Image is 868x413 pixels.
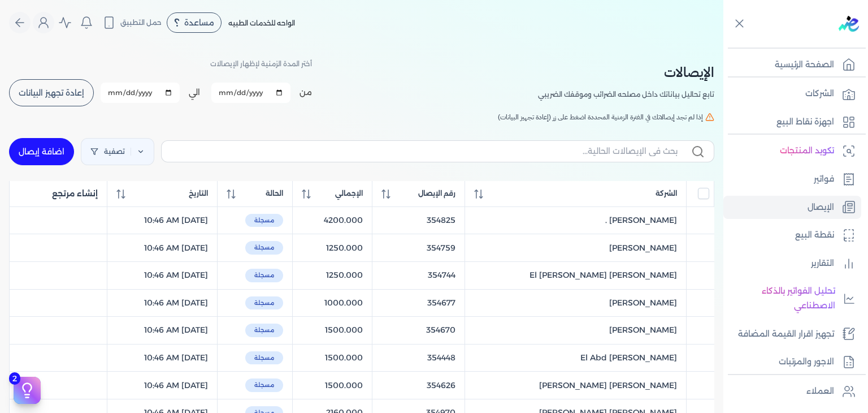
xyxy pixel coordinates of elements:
[723,82,861,106] a: الشركات
[474,352,677,364] a: [PERSON_NAME] El Abd
[538,62,714,83] h2: الإيصالات
[775,58,834,72] p: الصفحة الرئيسية
[723,53,861,77] a: الصفحة الرئيسية
[266,188,283,199] span: الحالة
[9,79,94,106] button: إعادة تجهيز البيانات
[14,377,41,404] button: 2
[723,167,861,191] a: فواتير
[609,297,677,309] span: [PERSON_NAME]
[779,355,834,369] p: الاجور والمرتبات
[474,324,677,336] a: [PERSON_NAME]
[189,87,200,98] label: الي
[300,87,312,98] label: من
[335,188,363,199] span: الإجمالي
[723,139,861,163] a: تكويد المنتجات
[738,327,834,342] p: تجهيز اقرار القيمة المضافة
[120,18,162,28] span: حمل التطبيق
[81,138,154,165] a: تصفية
[418,188,455,199] span: رقم الإيصال
[723,350,861,374] a: الاجور والمرتبات
[52,188,98,200] span: إنشاء مرتجع
[723,380,861,403] a: العملاء
[228,19,295,27] span: الواحه للخدمات الطبيه
[723,252,861,276] a: التقارير
[474,297,677,309] a: [PERSON_NAME]
[729,284,835,313] p: تحليل الفواتير بالذكاء الاصطناعي
[723,110,861,134] a: اجهزة نقاط البيع
[99,13,164,32] button: حمل التطبيق
[530,269,677,281] span: [PERSON_NAME] El [PERSON_NAME]
[811,256,834,271] p: التقارير
[795,228,834,243] p: نقطة البيع
[539,380,677,392] span: [PERSON_NAME] [PERSON_NAME]
[9,372,20,385] span: 2
[814,172,834,187] p: فواتير
[184,19,214,27] span: مساعدة
[808,200,834,215] p: الإيصال
[474,269,677,281] a: [PERSON_NAME] El [PERSON_NAME]
[171,145,678,157] input: بحث في الإيصالات الحالية...
[723,279,861,317] a: تحليل الفواتير بالذكاء الاصطناعي
[189,188,208,199] span: التاريخ
[780,144,834,158] p: تكويد المنتجات
[498,112,703,122] span: إذا لم تجد إيصالاتك في الفترة الزمنية المحددة اضغط على زر (إعادة تجهيز البيانات)
[474,242,677,254] a: [PERSON_NAME]
[167,12,222,33] div: مساعدة
[723,322,861,346] a: تجهيز اقرار القيمة المضافة
[538,87,714,102] p: تابع تحاليل بياناتك داخل مصلحه الضرائب وموقفك الضريبي
[605,214,677,226] span: [PERSON_NAME] .
[9,138,74,165] a: اضافة إيصال
[474,214,677,226] a: [PERSON_NAME] .
[776,115,834,130] p: اجهزة نقاط البيع
[609,242,677,254] span: [PERSON_NAME]
[210,57,312,71] p: أختر المدة الزمنية لإظهار الإيصالات
[805,87,834,101] p: الشركات
[580,352,677,364] span: [PERSON_NAME] El Abd
[609,324,677,336] span: [PERSON_NAME]
[723,196,861,220] a: الإيصال
[19,89,84,97] span: إعادة تجهيز البيانات
[839,16,859,32] img: logo
[656,188,677,199] span: الشركة
[723,223,861,247] a: نقطة البيع
[474,380,677,392] a: [PERSON_NAME] [PERSON_NAME]
[806,384,834,399] p: العملاء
